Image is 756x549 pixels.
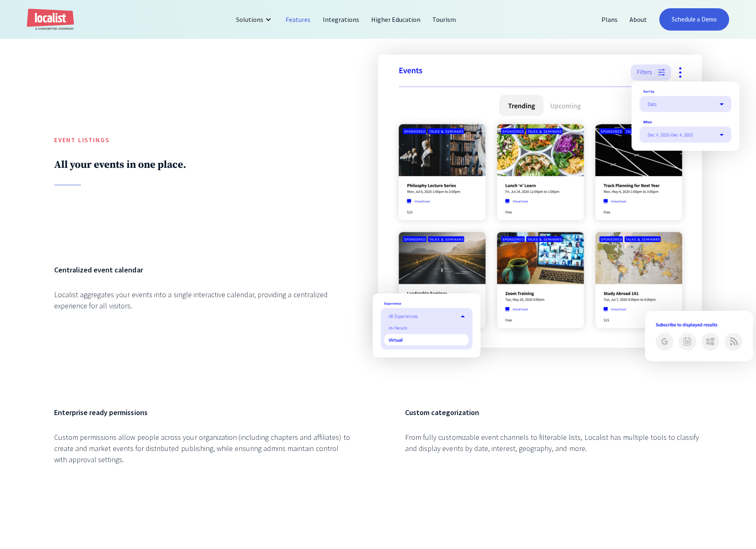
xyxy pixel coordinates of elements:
[280,10,317,29] a: Features
[54,158,351,171] h2: All your events in one place.
[54,289,351,311] div: Localist aggregates your events into a single interactive calendar, providing a centralized exper...
[596,10,624,29] a: Plans
[54,264,351,275] h6: Centralized event calendar
[236,14,263,24] div: Solutions
[27,9,74,31] a: home
[317,10,365,29] a: Integrations
[427,10,462,29] a: Tourism
[230,10,280,29] div: Solutions
[624,10,653,29] a: About
[54,407,351,418] h6: Enterprise ready permissions
[54,136,351,145] h5: Event Listings
[405,407,702,418] h6: Custom categorization
[405,432,702,454] div: From fully customizable event channels to filterable lists, Localist has multiple tools to classi...
[659,8,729,31] a: Schedule a Demo
[365,10,427,29] a: Higher Education
[54,432,351,465] div: Custom permissions allow people across your organization (including chapters and affiliates) to c...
